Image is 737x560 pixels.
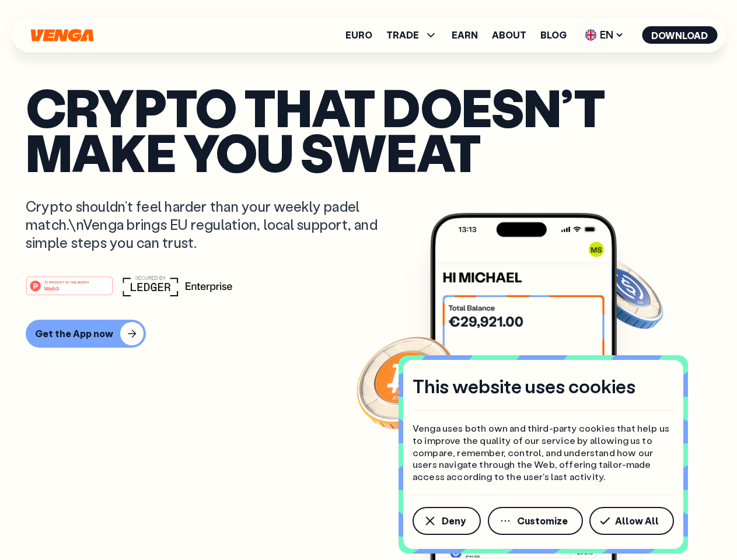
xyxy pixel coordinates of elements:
button: Allow All [589,507,674,535]
tspan: #1 PRODUCT OF THE MONTH [44,280,89,283]
a: Euro [345,30,372,40]
div: Get the App now [35,328,113,339]
p: Venga uses both own and third-party cookies that help us to improve the quality of our service by... [413,422,674,483]
span: TRADE [386,28,438,42]
button: Deny [413,507,481,535]
p: Crypto that doesn’t make you sweat [26,85,711,174]
button: Download [642,26,717,44]
p: Crypto shouldn’t feel harder than your weekly padel match.\nVenga brings EU regulation, local sup... [26,197,394,252]
button: Get the App now [26,320,146,348]
a: Earn [452,30,478,40]
span: Customize [517,516,568,526]
button: Customize [488,507,583,535]
span: Deny [442,516,466,526]
a: Blog [540,30,567,40]
a: Get the App now [26,320,711,348]
span: EN [581,26,628,44]
a: About [492,30,526,40]
svg: Home [29,29,95,42]
img: flag-uk [585,29,596,41]
img: USDC coin [582,251,666,335]
img: Bitcoin [354,330,459,435]
a: #1 PRODUCT OF THE MONTHWeb3 [26,283,113,298]
span: Allow All [615,516,659,526]
span: TRADE [386,30,419,40]
h4: This website uses cookies [413,374,635,398]
tspan: Web3 [44,285,59,291]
